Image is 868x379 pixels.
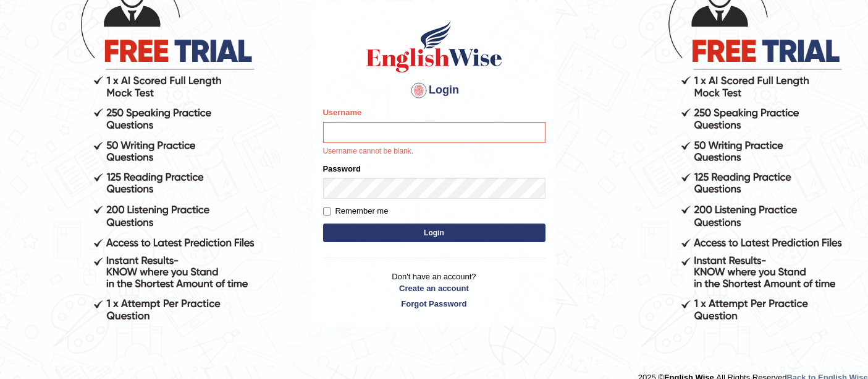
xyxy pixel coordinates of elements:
[323,298,546,310] a: Forgot Password
[323,146,546,157] p: Username cannot be blank.
[323,81,546,100] h4: Login
[364,19,505,74] img: Logo of English Wise sign in for intelligent practice with AI
[323,163,361,175] label: Password
[323,107,362,118] label: Username
[323,282,546,294] a: Create an account
[323,205,389,217] label: Remember me
[323,271,546,309] p: Don't have an account?
[323,224,546,242] button: Login
[323,207,331,216] input: Remember me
